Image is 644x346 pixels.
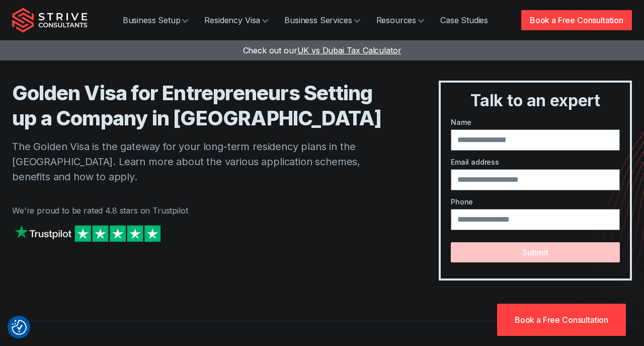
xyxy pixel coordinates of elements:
[12,81,398,131] h1: Golden Visa for Entrepreneurs Setting up a Company in [GEOGRAPHIC_DATA]
[451,242,620,262] button: Submit
[12,139,398,184] p: The Golden Visa is the gateway for your long-term residency plans in the [GEOGRAPHIC_DATA]. Learn...
[115,10,197,30] a: Business Setup
[12,320,27,335] button: Consent Preferences
[12,204,398,217] p: We're proud to be rated 4.8 stars on Trustpilot
[451,157,620,167] label: Email address
[451,117,620,127] label: Name
[445,91,626,111] h3: Talk to an expert
[521,10,632,30] a: Book a Free Consultation
[196,10,276,30] a: Residency Visa
[243,45,401,55] a: Check out ourUK vs Dubai Tax Calculator
[432,10,496,30] a: Case Studies
[12,320,27,335] img: Revisit consent button
[12,8,88,33] img: Strive Consultants
[276,10,368,30] a: Business Services
[451,196,620,207] label: Phone
[12,223,163,244] img: Strive on Trustpilot
[368,10,433,30] a: Resources
[497,304,626,336] a: Book a Free Consultation
[297,45,401,55] span: UK vs Dubai Tax Calculator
